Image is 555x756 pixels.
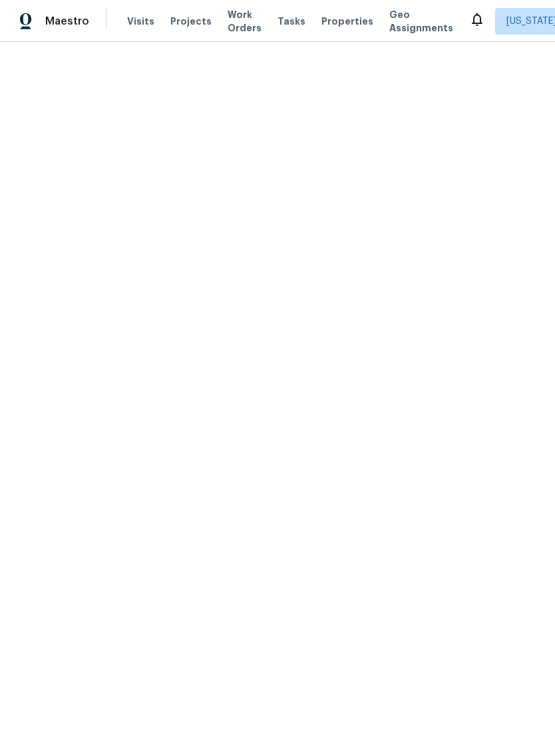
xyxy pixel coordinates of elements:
[228,8,262,35] span: Work Orders
[127,15,154,28] span: Visits
[277,17,305,26] span: Tasks
[389,8,453,35] span: Geo Assignments
[170,15,212,28] span: Projects
[45,15,89,28] span: Maestro
[321,15,373,28] span: Properties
